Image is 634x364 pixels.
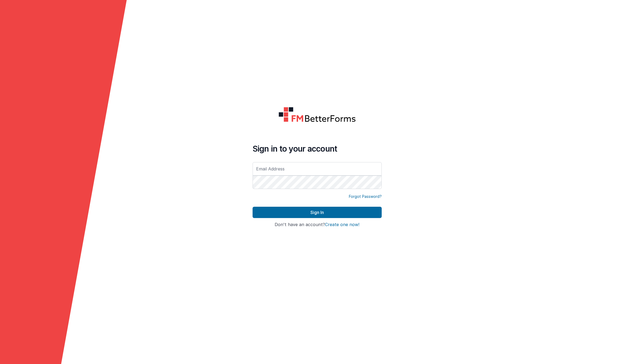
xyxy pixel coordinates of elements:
[253,144,382,154] h4: Sign in to your account
[349,194,382,199] a: Forgot Password?
[253,207,382,218] button: Sign In
[253,222,382,227] h4: Don't have an account?
[325,222,359,227] button: Create one now!
[253,162,382,176] input: Email Address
